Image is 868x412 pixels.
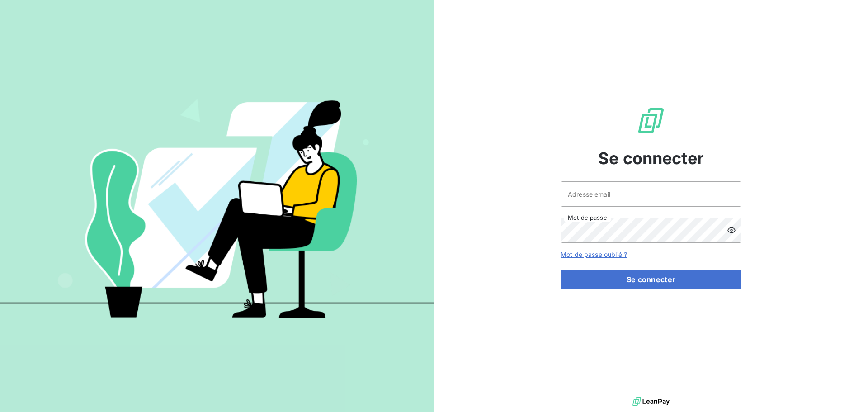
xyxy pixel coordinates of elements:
img: Logo LeanPay [637,106,665,135]
span: Se connecter [598,146,704,170]
input: placeholder [561,181,741,207]
img: logo [632,395,670,408]
button: Se connecter [561,270,741,289]
a: Mot de passe oublié ? [561,251,627,258]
